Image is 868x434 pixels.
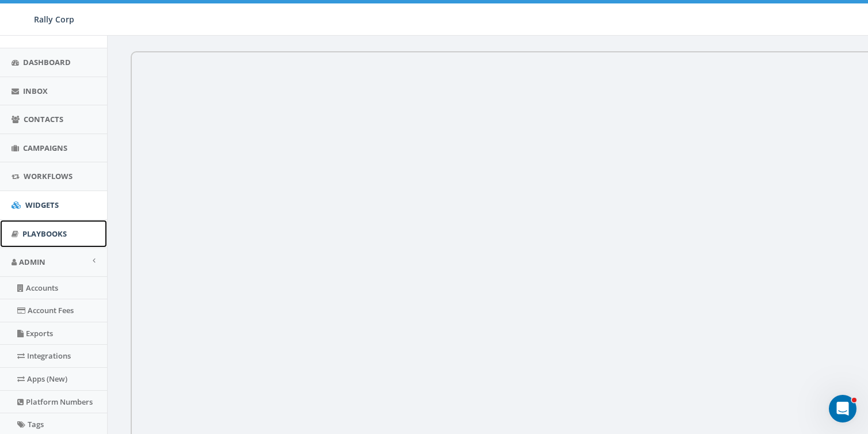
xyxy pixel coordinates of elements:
[23,143,67,153] span: Campaigns
[19,257,45,267] span: Admin
[23,86,48,96] span: Inbox
[34,14,74,25] span: Rally Corp
[28,28,80,36] small: [PERSON_NAME]
[24,114,63,124] span: Contacts
[25,200,59,210] span: Widgets
[829,395,856,422] iframe: Intercom live chat
[23,57,71,67] span: Dashboard
[24,171,73,181] span: Workflows
[22,229,67,239] span: Playbooks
